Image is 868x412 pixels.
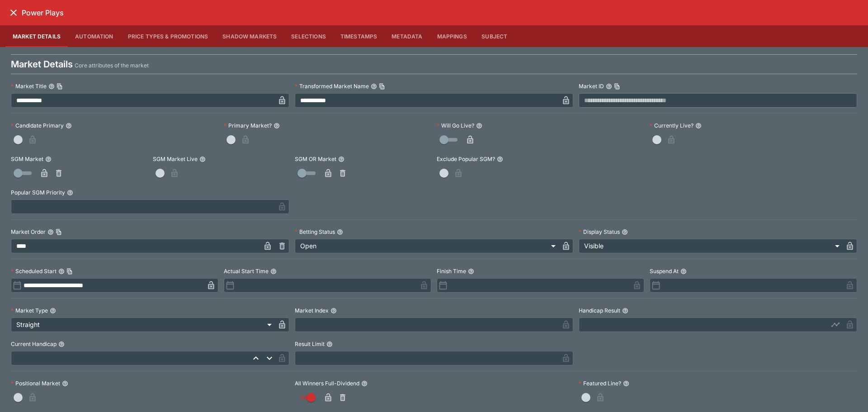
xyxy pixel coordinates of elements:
button: Market Details [5,25,68,47]
button: Market Index [330,308,337,314]
button: Copy To Clipboard [379,83,385,90]
p: Popular SGM Priority [11,189,65,196]
button: Popular SGM Priority [67,189,73,196]
p: Primary Market? [224,122,272,129]
div: Straight [11,317,275,332]
p: Market ID [579,82,604,90]
button: Mappings [430,25,474,47]
button: Candidate Primary [66,123,72,129]
button: Timestamps [333,25,385,47]
button: Selections [284,25,333,47]
p: Exclude Popular SGM? [437,155,495,163]
h4: Market Details [11,58,73,70]
p: Featured Line? [579,379,621,387]
p: Market Index [295,307,329,314]
p: SGM Market Live [153,155,198,163]
h6: Power Plays [22,8,64,18]
button: close [5,5,22,21]
p: Positional Market [11,379,60,387]
button: Scheduled StartCopy To Clipboard [58,268,65,275]
p: Core attributes of the market [75,61,149,70]
p: SGM Market [11,155,43,163]
button: Handicap Result [622,308,628,314]
button: Current Handicap [58,341,65,347]
button: Market TitleCopy To Clipboard [48,83,55,90]
button: Result Limit [326,341,333,347]
div: Open [295,239,559,253]
p: Currently Live? [650,122,693,129]
button: SGM Market Live [199,156,206,162]
p: Handicap Result [579,307,620,314]
p: Betting Status [295,228,335,236]
p: Suspend At [650,267,679,275]
p: Transformed Market Name [295,82,369,90]
button: Actual Start Time [270,268,277,275]
button: Featured Line? [623,380,629,387]
button: Will Go Live? [476,123,482,129]
p: Display Status [579,228,620,236]
button: Automation [68,25,121,47]
button: SGM Market [45,156,52,162]
button: All Winners Full-Dividend [361,380,368,387]
button: Copy To Clipboard [56,229,62,235]
button: Market OrderCopy To Clipboard [47,229,54,235]
button: Copy To Clipboard [614,83,620,90]
button: Shadow Markets [215,25,284,47]
button: Copy To Clipboard [57,83,63,90]
button: Market IDCopy To Clipboard [606,83,612,90]
p: All Winners Full-Dividend [295,379,359,387]
button: Metadata [384,25,429,47]
button: Copy To Clipboard [66,268,73,275]
div: Visible [579,239,843,253]
button: Market Type [50,308,56,314]
button: Suspend At [680,268,687,275]
button: Positional Market [62,380,68,387]
button: Price Types & Promotions [121,25,216,47]
button: Exclude Popular SGM? [497,156,503,162]
p: Market Type [11,307,48,314]
button: Betting Status [337,229,343,235]
button: Display Status [622,229,628,235]
button: Transformed Market NameCopy To Clipboard [371,83,377,90]
button: Currently Live? [695,123,702,129]
p: Market Order [11,228,46,236]
p: Scheduled Start [11,267,57,275]
button: Subject [474,25,515,47]
button: Finish Time [468,268,474,275]
p: Market Title [11,82,47,90]
p: Current Handicap [11,340,57,348]
p: Result Limit [295,340,325,348]
p: SGM OR Market [295,155,336,163]
p: Finish Time [437,267,466,275]
p: Actual Start Time [224,267,269,275]
button: SGM OR Market [338,156,344,162]
button: Primary Market? [274,123,280,129]
p: Will Go Live? [437,122,474,129]
p: Candidate Primary [11,122,64,129]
